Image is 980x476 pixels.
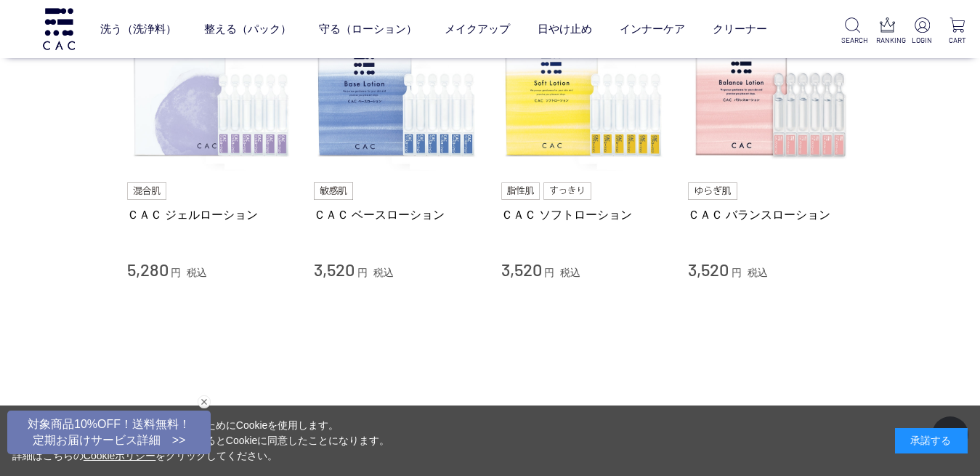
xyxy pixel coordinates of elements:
[732,267,742,278] span: 円
[357,267,368,278] span: 円
[314,259,355,280] span: 3,520
[876,17,899,46] a: RANKING
[127,6,293,172] img: ＣＡＣ ジェルローション
[501,259,542,280] span: 3,520
[127,182,166,200] img: 混合肌
[445,9,510,48] a: メイクアップ
[100,9,177,48] a: 洗う（洗浄料）
[501,207,667,222] a: ＣＡＣ ソフトローション
[41,8,77,49] img: logo
[544,267,554,278] span: 円
[314,6,479,172] img: ＣＡＣ ベースローション
[688,6,854,172] img: ＣＡＣ バランスローション
[620,9,685,48] a: インナーケア
[127,207,293,222] a: ＣＡＣ ジェルローション
[543,182,591,200] img: すっきり
[688,259,729,280] span: 3,520
[911,17,934,46] a: LOGIN
[713,9,767,48] a: クリーナー
[319,9,417,48] a: 守る（ローション）
[895,428,968,453] div: 承諾する
[688,182,737,200] img: ゆらぎ肌
[314,182,353,200] img: 敏感肌
[171,267,181,278] span: 円
[204,9,291,48] a: 整える（パック）
[876,35,899,46] p: RANKING
[946,35,968,46] p: CART
[748,267,768,278] span: 税込
[501,6,667,172] img: ＣＡＣ ソフトローション
[538,9,592,48] a: 日やけ止め
[127,259,169,280] span: 5,280
[314,207,479,222] a: ＣＡＣ ベースローション
[560,267,580,278] span: 税込
[501,182,540,200] img: 脂性肌
[187,267,207,278] span: 税込
[841,35,864,46] p: SEARCH
[688,207,854,222] a: ＣＡＣ バランスローション
[841,17,864,46] a: SEARCH
[946,17,968,46] a: CART
[911,35,934,46] p: LOGIN
[373,267,394,278] span: 税込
